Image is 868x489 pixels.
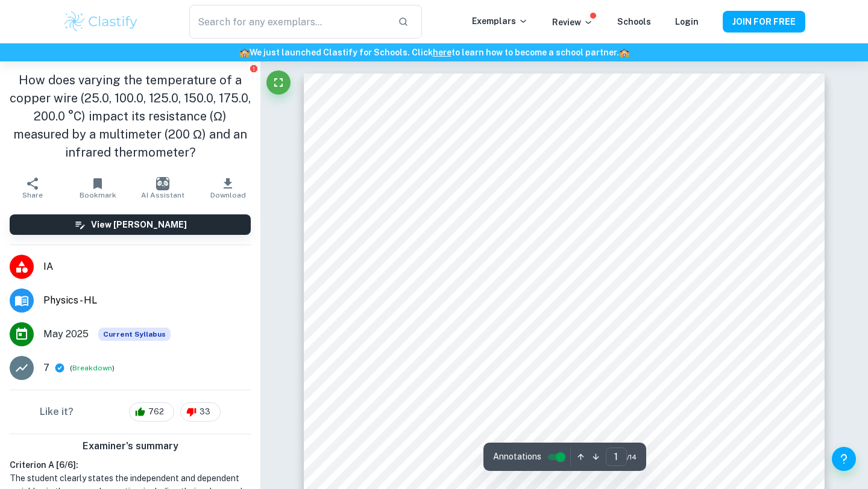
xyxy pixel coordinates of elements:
span: 33 [193,406,217,418]
span: Current Syllabus [98,328,171,341]
button: AI Assistant [130,171,195,205]
button: Report issue [249,64,258,73]
span: Physics - HL [43,293,251,308]
span: AI Assistant [141,191,184,199]
h6: Criterion A [ 6 / 6 ]: [10,458,251,472]
span: Bookmark [80,191,116,199]
span: May 2025 [43,327,89,341]
p: 7 [43,361,49,375]
div: This exemplar is based on the current syllabus. Feel free to refer to it for inspiration/ideas wh... [98,328,171,341]
span: Share [22,191,43,199]
input: Search for any exemplars... [189,5,388,39]
h6: Examiner's summary [5,439,256,453]
span: Download [210,191,246,199]
h6: Like it? [40,405,74,419]
span: Annotations [493,450,541,463]
span: IA [43,260,251,274]
h1: How does varying the temperature of a copper wire (25.0, 100.0, 125.0, 150.0, 175.0, 200.0 °C) im... [10,71,251,161]
a: Login [675,17,699,26]
div: 762 [129,402,174,422]
button: Fullscreen [266,70,291,95]
img: Clastify logo [63,10,139,34]
span: 🏫 [619,48,629,57]
button: Download [195,171,260,205]
button: JOIN FOR FREE [723,11,805,33]
img: AI Assistant [156,177,169,190]
span: 762 [142,406,171,418]
a: here [433,48,451,57]
span: ( ) [70,363,115,374]
button: Help and Feedback [832,447,856,471]
span: / 14 [627,452,637,463]
button: Breakdown [72,363,112,373]
button: View [PERSON_NAME] [10,214,251,235]
div: 33 [180,402,221,422]
span: 🏫 [239,48,250,57]
h6: View [PERSON_NAME] [91,218,187,231]
button: Bookmark [65,171,130,205]
h6: We just launched Clastify for Schools. Click to learn how to become a school partner. [2,46,866,59]
p: Exemplars [472,14,528,28]
a: Schools [617,17,651,26]
p: Review [552,16,593,29]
